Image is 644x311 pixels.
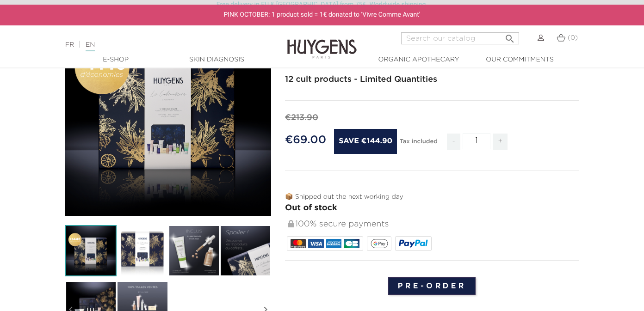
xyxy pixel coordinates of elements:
[502,30,518,42] button: 
[170,55,263,65] a: Skin Diagnosis
[371,239,388,248] img: google_pay
[285,114,318,122] span: €213.90
[388,277,476,295] input: Pre-order
[334,129,397,154] span: Save €144.90
[568,35,578,41] span: (0)
[473,55,566,65] a: Our commitments
[400,132,438,157] div: Tax included
[344,239,359,248] img: CB_NATIONALE
[504,30,515,42] i: 
[285,75,437,84] strong: 12 cult products - Limited Quantities
[291,239,306,248] img: MASTERCARD
[372,55,465,65] a: Organic Apothecary
[61,39,261,50] div: |
[287,214,579,234] div: 100% secure payments
[401,32,519,44] input: Search
[326,239,341,248] img: AMEX
[285,192,579,202] p: 📦 Shipped out the next working day
[493,134,508,150] span: +
[287,24,357,60] img: Huygens
[285,134,326,146] span: €69.00
[285,204,337,212] span: Out of stock
[463,133,490,149] input: Quantity
[308,239,323,248] img: VISA
[86,42,95,51] a: EN
[65,42,74,48] a: FR
[69,55,162,65] a: E-Shop
[288,220,294,227] img: 100% secure payments
[447,134,460,150] span: -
